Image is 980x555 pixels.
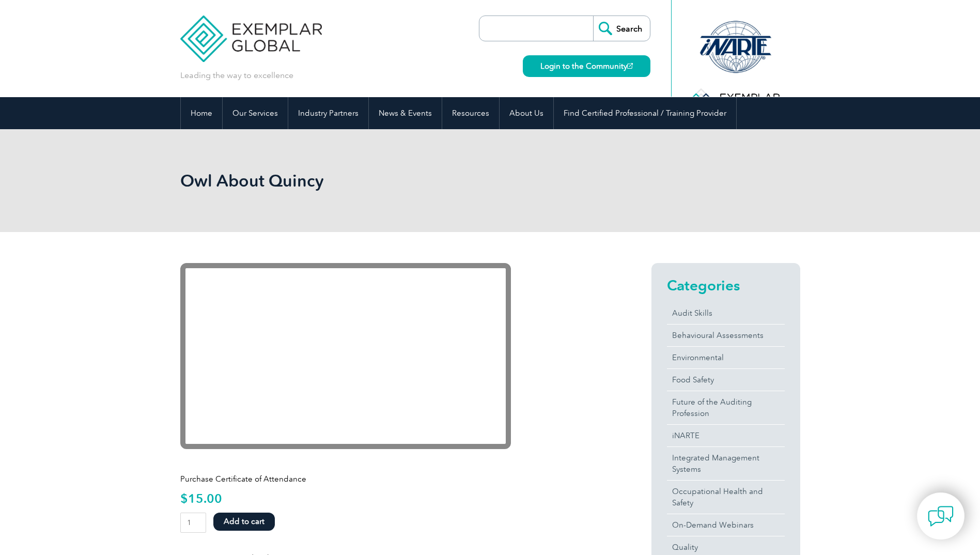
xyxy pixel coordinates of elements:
a: Environmental [667,347,785,368]
a: Behavioural Assessments [667,325,785,346]
a: Audit Skills [667,302,785,324]
button: Add to cart [213,513,275,531]
a: Industry Partners [288,97,368,129]
a: News & Events [369,97,442,129]
bdi: 15.00 [180,491,222,506]
a: On-Demand Webinars [667,514,785,536]
h2: Categories [667,277,785,294]
a: Find Certified Professional / Training Provider [554,97,736,129]
a: Future of the Auditing Profession [667,391,785,424]
a: Food Safety [667,369,785,391]
p: Purchase Certificate of Attendance [180,473,614,485]
h1: Owl About Quincy [180,171,577,191]
a: About Us [500,97,553,129]
a: Home [181,97,222,129]
a: Our Services [223,97,288,129]
a: Integrated Management Systems [667,447,785,480]
input: Search [593,16,650,41]
img: contact-chat.png [928,503,954,529]
a: Resources [442,97,499,129]
img: open_square.png [627,63,633,69]
a: Login to the Community [523,55,650,77]
p: Leading the way to excellence [180,70,293,81]
span: $ [180,491,188,506]
a: Occupational Health and Safety [667,481,785,514]
a: iNARTE [667,425,785,446]
input: Product quantity [180,513,207,533]
iframe: YouTube video player [180,263,511,449]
